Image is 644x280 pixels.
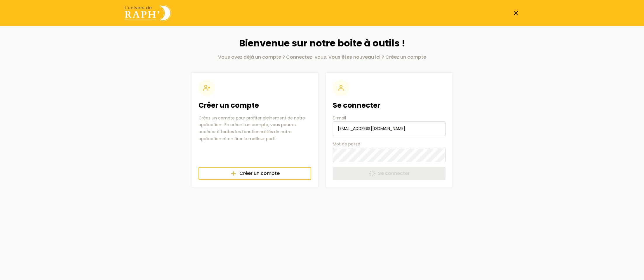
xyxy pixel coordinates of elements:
[125,5,171,21] img: Univers de Raph logo
[199,115,311,142] p: Créez un compte pour profiter pleinement de notre application : En créant un compte, vous pourrez...
[333,141,445,162] label: Mot de passe
[333,148,445,162] input: Mot de passe
[239,170,280,177] span: Créer un compte
[199,101,311,110] h2: Créer un compte
[333,167,445,180] button: Se connecter
[378,170,410,177] span: Se connecter
[333,121,445,136] input: E-mail
[191,54,453,61] p: Vous avez déjà un compte ? Connectez-vous. Vous êtes nouveau ici ? Créez un compte
[199,167,311,180] a: Créer un compte
[333,115,445,136] label: E-mail
[333,101,445,110] h2: Se connecter
[512,10,519,17] a: Fermer la page
[191,38,453,49] h1: Bienvenue sur notre boite à outils !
